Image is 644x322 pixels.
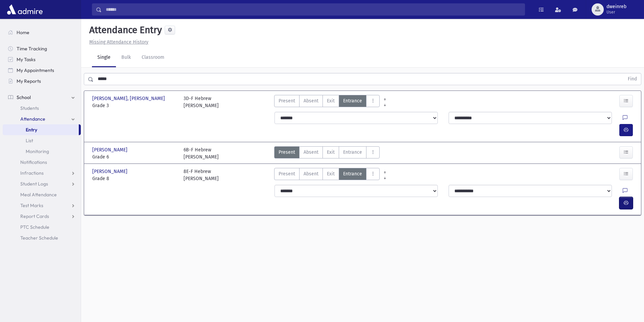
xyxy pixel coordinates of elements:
[343,149,362,156] span: Entrance
[89,39,148,45] u: Missing Attendance History
[26,148,49,154] span: Monitoring
[343,97,362,104] span: Entrance
[304,170,318,177] span: Absent
[102,3,525,16] input: Search
[20,192,57,198] span: Meal Attendance
[274,146,380,160] div: AttTypes
[304,97,318,104] span: Absent
[3,189,81,200] a: Meal Attendance
[17,29,29,35] span: Home
[92,168,129,175] span: [PERSON_NAME]
[92,95,166,102] span: [PERSON_NAME], [PERSON_NAME]
[184,95,219,109] div: 3D-F Hebrew [PERSON_NAME]
[3,43,81,54] a: Time Tracking
[20,181,48,187] span: Student Logs
[274,168,380,182] div: AttTypes
[20,170,44,176] span: Infractions
[3,114,81,124] a: Attendance
[17,67,54,73] span: My Appointments
[20,224,49,230] span: PTC Schedule
[606,9,626,15] span: User
[3,200,81,211] a: Test Marks
[3,54,81,65] a: My Tasks
[3,65,81,76] a: My Appointments
[92,153,177,160] span: Grade 6
[3,76,81,86] a: My Reports
[343,170,362,177] span: Entrance
[3,27,81,38] a: Home
[87,24,162,36] h5: Attendance Entry
[3,222,81,232] a: PTC Schedule
[116,48,136,67] a: Bulk
[274,95,380,109] div: AttTypes
[20,235,58,241] span: Teacher Schedule
[17,46,47,52] span: Time Tracking
[136,48,170,67] a: Classroom
[327,170,335,177] span: Exit
[26,127,37,133] span: Entry
[92,102,177,109] span: Grade 3
[17,78,41,84] span: My Reports
[87,39,148,45] a: Missing Attendance History
[26,138,33,144] span: List
[279,170,295,177] span: Present
[3,157,81,168] a: Notifications
[184,168,219,182] div: 8E-F Hebrew [PERSON_NAME]
[3,103,81,114] a: Students
[20,159,47,165] span: Notifications
[327,97,335,104] span: Exit
[92,146,129,153] span: [PERSON_NAME]
[3,124,79,135] a: Entry
[92,175,177,182] span: Grade 8
[304,149,318,156] span: Absent
[3,211,81,222] a: Report Cards
[279,97,295,104] span: Present
[3,178,81,189] a: Student Logs
[624,73,641,85] button: Find
[20,116,45,122] span: Attendance
[327,149,335,156] span: Exit
[3,168,81,178] a: Infractions
[17,94,31,100] span: School
[3,232,81,243] a: Teacher Schedule
[606,4,626,9] span: dweinreb
[92,48,116,67] a: Single
[5,3,44,16] img: AdmirePro
[184,146,219,160] div: 6B-F Hebrew [PERSON_NAME]
[3,92,81,103] a: School
[3,146,81,157] a: Monitoring
[17,56,35,63] span: My Tasks
[3,135,81,146] a: List
[20,213,49,219] span: Report Cards
[20,202,43,208] span: Test Marks
[279,149,295,156] span: Present
[20,105,39,111] span: Students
